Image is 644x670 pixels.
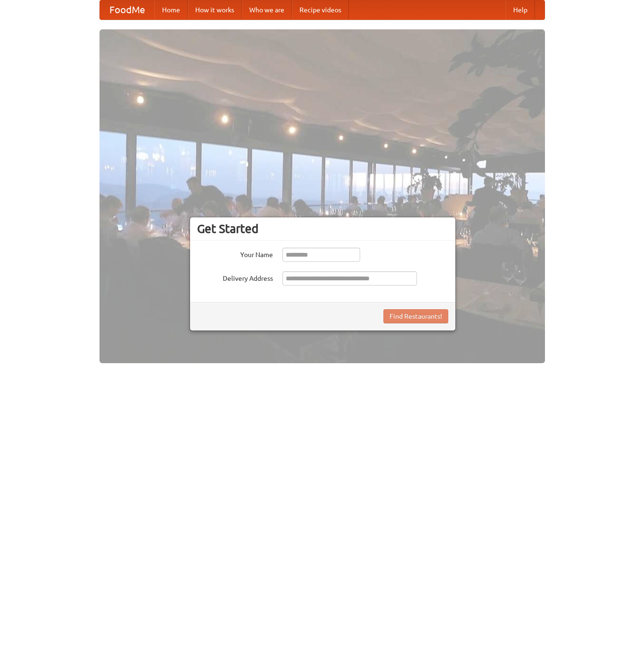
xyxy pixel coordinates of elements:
[197,271,273,283] label: Delivery Address
[154,0,188,19] a: Home
[188,0,242,19] a: How it works
[197,222,448,236] h3: Get Started
[292,0,349,19] a: Recipe videos
[242,0,292,19] a: Who we are
[506,0,535,19] a: Help
[383,309,448,323] button: Find Restaurants!
[197,248,273,259] label: Your Name
[100,0,154,19] a: FoodMe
